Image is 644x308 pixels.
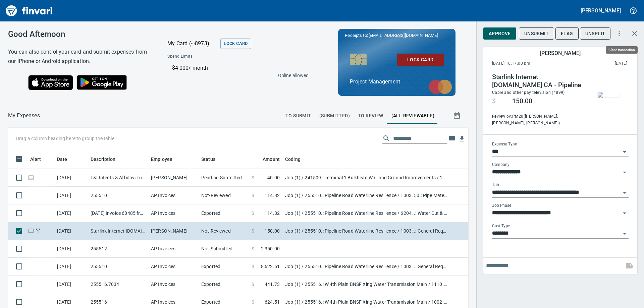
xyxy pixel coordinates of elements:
[8,112,40,120] nav: breadcrumb
[148,204,199,222] td: AP Invoices
[519,27,554,40] button: Unsubmit
[282,275,450,293] td: Job (1) / 255516.: W 4th Plain BNSF Xing Water Transmission Main / 1110. .: 12' Trench Box / 5: O...
[224,40,248,48] span: Lock Card
[148,187,199,204] td: AP Invoices
[267,174,280,181] span: 40.00
[489,29,511,38] span: Approve
[598,92,619,98] img: receipts%2Ftapani%2F2025-08-20%2FwRyD7Dpi8Aanou5rLXT8HKXjbai2__r2tQSNzH90b009kU26ue.jpg
[319,112,350,120] span: (Submitted)
[263,155,280,163] span: Amount
[199,240,249,258] td: Not-Submitted
[620,208,629,218] button: Open
[28,75,73,90] img: Download on the App Store
[580,27,611,40] button: Unsplit
[8,29,151,39] h3: Good Afternoon
[172,64,308,72] p: $4,000 / month
[492,224,510,228] label: Cost Type
[492,73,583,89] h4: Starlink Internet [DOMAIN_NAME] CA - Pipeline
[148,258,199,275] td: AP Invoices
[88,204,148,222] td: [DATE] Invoice 68485 from Specialty Construction Supply (1-38823)
[88,169,148,187] td: L&I Intents & Affidavi Tumwater [GEOGRAPHIC_DATA]
[57,155,67,163] span: Date
[492,163,509,167] label: Company
[345,32,449,39] p: Receipts to:
[88,258,148,275] td: 255510
[199,275,249,293] td: Exported
[88,187,148,204] td: 255510
[88,222,148,240] td: Starlink Internet [DOMAIN_NAME] CA - Pipeline
[252,210,254,217] span: $
[151,155,172,163] span: Employee
[201,155,215,163] span: Status
[252,192,254,199] span: $
[167,53,250,60] span: Spend Limits
[581,7,621,14] h5: [PERSON_NAME]
[199,187,249,204] td: Not-Reviewed
[620,188,629,197] button: Open
[425,76,455,98] img: mastercard.svg
[492,183,499,187] label: Job
[254,155,280,163] span: Amount
[282,187,450,204] td: Job (1) / 255510.: Pipeline Road Waterline Resilience / 1003. 50.: Pipe Materials / 3: Material
[35,229,42,233] span: Split transaction
[252,228,254,234] span: $
[167,40,218,48] p: My Card (···8973)
[54,240,88,258] td: [DATE]
[358,112,383,120] span: To Review
[199,258,249,275] td: Exported
[30,155,50,163] span: Alert
[265,192,280,199] span: 114.82
[285,155,309,163] span: Coding
[151,155,181,163] span: Employee
[524,29,549,38] span: Unsubmit
[8,47,151,66] h6: You can also control your card and submit expenses from our iPhone or Android application.
[252,263,254,270] span: $
[57,155,76,163] span: Date
[162,72,309,79] p: Online allowed
[391,112,434,120] span: (All Reviewable)
[585,29,605,38] span: Unsplit
[397,54,444,66] button: Lock Card
[54,275,88,293] td: [DATE]
[492,113,583,127] span: Review by: PM20 ([PERSON_NAME], [PERSON_NAME], [PERSON_NAME])
[265,281,280,288] span: 441.73
[555,27,579,40] button: Flag
[4,3,54,19] img: Finvari
[8,112,40,120] p: My Expenses
[285,112,311,120] span: To Submit
[540,50,580,57] h5: [PERSON_NAME]
[88,240,148,258] td: 255512
[261,263,280,270] span: 8,622.61
[282,222,450,240] td: Job (1) / 255510.: Pipeline Road Waterline Resilience / 1003. .: General Requirements / 5: Other
[199,204,249,222] td: Exported
[265,228,280,234] span: 150.00
[621,258,637,274] span: This records your note into the expense. If you would like to send a message to an employee inste...
[282,204,450,222] td: Job (1) / 255510.: Pipeline Road Waterline Resilience / 6204. .: Water Cut & Connect / 3: Material
[252,299,254,305] span: $
[252,245,254,252] span: $
[148,222,199,240] td: [PERSON_NAME]
[199,169,249,187] td: Pending-Submitted
[199,222,249,240] td: Not-Reviewed
[447,108,468,124] button: Show transactions within a particular date range
[28,229,35,233] span: Online transaction
[252,281,254,288] span: $
[252,174,254,181] span: $
[492,203,511,207] label: Job Phase
[579,5,623,16] button: [PERSON_NAME]
[282,169,450,187] td: Job (1) / 241509.: Terminal 1 Bulkhead Wall and Ground Improvements / 1003. .: General Requiremen...
[265,210,280,217] span: 114.82
[483,27,516,40] button: Approve
[512,97,532,105] span: 150.00
[201,155,224,163] span: Status
[620,168,629,177] button: Open
[54,258,88,275] td: [DATE]
[88,275,148,293] td: 255516.7034
[73,71,131,94] img: Get it on Google Play
[28,175,35,180] span: Online transaction
[54,222,88,240] td: [DATE]
[220,39,251,49] button: Lock Card
[30,155,41,163] span: Alert
[265,299,280,305] span: 624.51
